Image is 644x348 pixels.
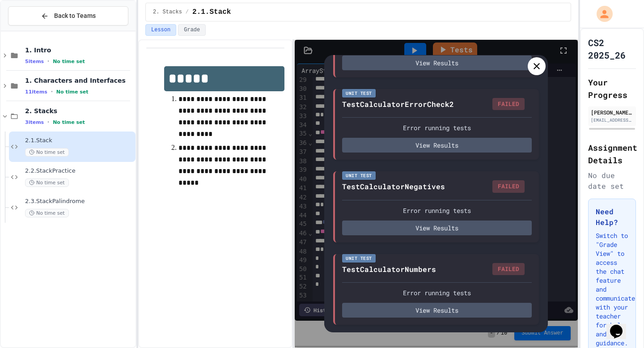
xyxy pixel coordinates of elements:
[8,6,128,25] button: Back to Teams
[53,59,85,64] span: No time set
[25,148,69,157] span: No time set
[342,288,532,297] div: Error running tests
[342,138,532,153] button: View Results
[606,312,635,339] iframe: chat widget
[587,4,615,24] div: My Account
[153,8,182,16] span: 2. Stacks
[492,263,525,276] div: FAILED
[186,8,189,16] span: /
[591,117,633,123] div: [EMAIL_ADDRESS][DOMAIN_NAME]
[25,137,134,144] span: 2.1.Stack
[342,221,532,235] button: View Results
[492,98,525,110] div: FAILED
[591,108,633,116] div: [PERSON_NAME] [PERSON_NAME]
[588,141,636,166] h2: Assignment Details
[342,303,532,318] button: View Results
[54,11,96,21] span: Back to Teams
[342,99,454,110] div: TestCalculatorErrorCheck2
[25,46,134,54] span: 1. Intro
[588,76,636,101] h2: Your Progress
[25,198,134,205] span: 2.3.StackPalindrome
[25,167,134,175] span: 2.2.StackPractice
[25,119,44,125] span: 3 items
[25,209,69,217] span: No time set
[51,88,53,95] span: •
[342,264,436,275] div: TestCalculatorNumbers
[47,119,49,126] span: •
[342,89,376,98] div: Unit Test
[596,231,628,348] p: Switch to "Grade View" to access the chat feature and communicate with your teacher for help and ...
[342,55,532,70] button: View Results
[588,170,636,191] div: No due date set
[56,89,89,95] span: No time set
[25,107,134,115] span: 2. Stacks
[25,59,44,64] span: 5 items
[588,36,636,61] h1: CS2 2025_26
[178,24,206,36] button: Grade
[25,89,47,95] span: 11 items
[25,76,134,85] span: 1. Characters and Interfaces
[342,181,445,192] div: TestCalculatorNegatives
[25,178,69,187] span: No time set
[492,180,525,193] div: FAILED
[342,123,532,132] div: Error running tests
[53,119,85,125] span: No time set
[342,206,532,215] div: Error running tests
[47,58,49,65] span: •
[342,171,376,180] div: Unit Test
[596,206,628,228] h3: Need Help?
[145,24,176,36] button: Lesson
[342,254,376,263] div: Unit Test
[192,7,231,17] span: 2.1.Stack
